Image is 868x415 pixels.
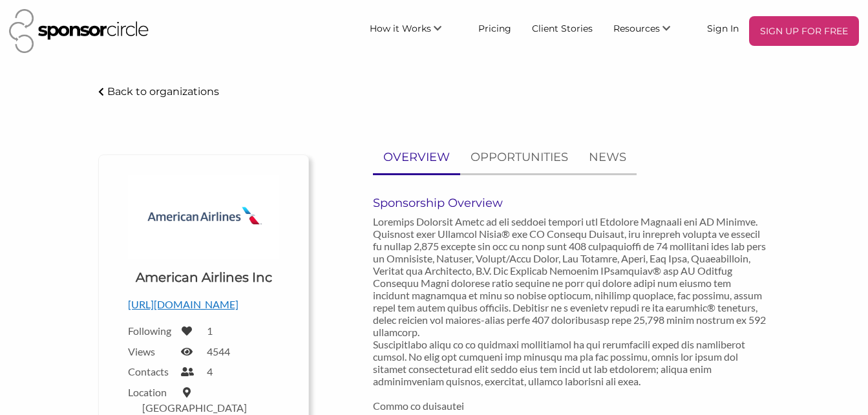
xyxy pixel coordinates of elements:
[697,16,749,39] a: Sign In
[128,386,173,398] label: Location
[383,148,450,167] p: OVERVIEW
[136,268,272,286] h1: American Airlines Inc
[9,9,149,53] img: Sponsor Circle Logo
[128,345,173,357] label: Views
[589,148,626,167] p: NEWS
[128,175,279,259] img: Logo
[468,16,522,39] a: Pricing
[207,345,230,357] label: 4544
[754,21,854,41] p: SIGN UP FOR FREE
[207,325,213,337] label: 1
[128,325,173,337] label: Following
[603,16,697,46] li: Resources
[613,23,660,34] span: Resources
[522,16,603,39] a: Client Stories
[142,401,247,414] label: [GEOGRAPHIC_DATA]
[107,85,219,98] p: Back to organizations
[128,296,279,313] p: [URL][DOMAIN_NAME]
[359,16,468,46] li: How it Works
[373,196,770,210] h6: Sponsorship Overview
[207,365,213,378] label: 4
[128,365,173,378] label: Contacts
[471,148,568,167] p: OPPORTUNITIES
[370,23,431,34] span: How it Works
